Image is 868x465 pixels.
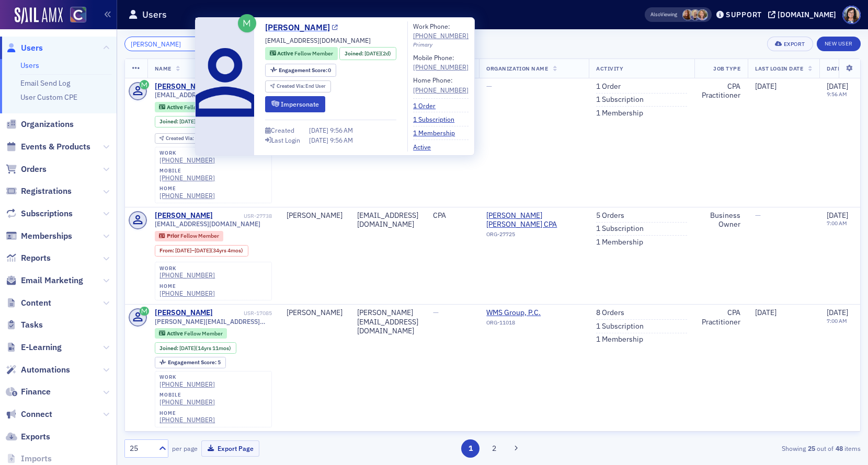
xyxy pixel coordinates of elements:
[159,103,222,110] a: Active Fellow Member
[364,50,391,58] div: (2d)
[277,83,306,89] span: Created Via :
[6,431,50,443] a: Exports
[201,440,259,457] button: Export Page
[159,168,215,174] div: mobile
[596,82,621,91] a: 1 Order
[330,136,353,144] span: 9:56 AM
[413,41,469,49] div: Primary
[650,11,677,18] span: Viewing
[713,65,740,72] span: Job Type
[195,247,211,254] span: [DATE]
[21,453,52,464] span: Imports
[179,118,206,125] div: (2d)
[413,53,469,72] div: Mobile Phone:
[279,67,332,73] div: 0
[159,233,219,239] a: Prior Fellow Member
[6,319,43,331] a: Tasks
[413,75,469,95] div: Home Phone:
[413,85,469,95] div: [PHONE_NUMBER]
[155,220,260,228] span: [EMAIL_ADDRESS][DOMAIN_NAME]
[413,31,469,40] a: [PHONE_NUMBER]
[277,50,294,57] span: Active
[159,289,215,297] a: [PHONE_NUMBER]
[339,47,396,60] div: Joined: 2025-10-13 00:00:00
[180,232,219,239] span: Fellow Member
[287,308,342,318] div: [PERSON_NAME]
[167,103,184,111] span: Active
[650,11,660,18] div: Also
[214,310,272,317] div: USR-17085
[486,231,581,241] div: ORG-27725
[357,211,418,229] div: [EMAIL_ADDRESS][DOMAIN_NAME]
[806,444,817,453] strong: 25
[265,21,338,34] a: [PERSON_NAME]
[827,219,847,227] time: 7:00 AM
[265,36,371,45] span: [EMAIL_ADDRESS][DOMAIN_NAME]
[6,164,47,175] a: Orders
[155,102,227,112] div: Active: Active: Fellow Member
[596,238,643,247] a: 1 Membership
[21,141,90,153] span: Events & Products
[697,9,708,20] span: Kelli Davis
[21,275,83,286] span: Email Marketing
[6,252,51,264] a: Reports
[15,7,63,24] img: SailAMX
[702,308,740,327] div: CPA Practitioner
[755,211,761,220] span: —
[159,265,215,272] div: work
[413,128,463,137] a: 1 Membership
[70,7,86,23] img: SailAMX
[21,230,72,242] span: Memberships
[175,247,243,254] div: – (34yrs 4mos)
[21,208,73,219] span: Subscriptions
[6,185,72,197] a: Registrations
[184,330,223,337] span: Fellow Member
[155,245,248,257] div: From: 1988-09-28 00:00:00
[827,317,847,324] time: 7:00 AM
[271,137,300,143] div: Last Login
[486,211,581,229] a: [PERSON_NAME] [PERSON_NAME] CPA
[159,374,215,380] div: work
[6,453,52,464] a: Imports
[179,344,196,352] span: [DATE]
[413,142,439,152] a: Active
[172,444,198,453] label: per page
[596,65,623,72] span: Activity
[6,364,70,376] a: Automations
[155,318,272,326] span: [PERSON_NAME][EMAIL_ADDRESS][DOMAIN_NAME]
[702,82,740,100] div: CPA Practitioner
[433,308,439,317] span: —
[21,364,70,376] span: Automations
[784,41,805,47] div: Export
[20,78,70,88] a: Email Send Log
[179,345,231,352] div: (14yrs 11mos)
[155,211,213,220] a: [PERSON_NAME]
[6,230,72,242] a: Memberships
[6,386,51,398] a: Finance
[682,9,693,20] span: Sheila Duggan
[214,213,272,219] div: USR-27738
[155,328,227,339] div: Active: Active: Fellow Member
[159,398,215,406] div: [PHONE_NUMBER]
[755,65,803,72] span: Last Login Date
[142,8,167,21] h1: Users
[596,211,624,220] a: 5 Orders
[159,271,215,279] a: [PHONE_NUMBER]
[159,156,215,164] a: [PHONE_NUMBER]
[277,84,326,89] div: End User
[330,126,353,134] span: 9:56 AM
[21,185,72,197] span: Registrations
[486,211,581,229] span: Philip Chanki Yun CPA
[159,247,175,254] span: From :
[159,118,179,125] span: Joined :
[726,10,762,19] div: Support
[159,345,179,352] span: Joined :
[21,342,62,353] span: E-Learning
[755,82,776,91] span: [DATE]
[21,42,43,54] span: Users
[21,431,50,443] span: Exports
